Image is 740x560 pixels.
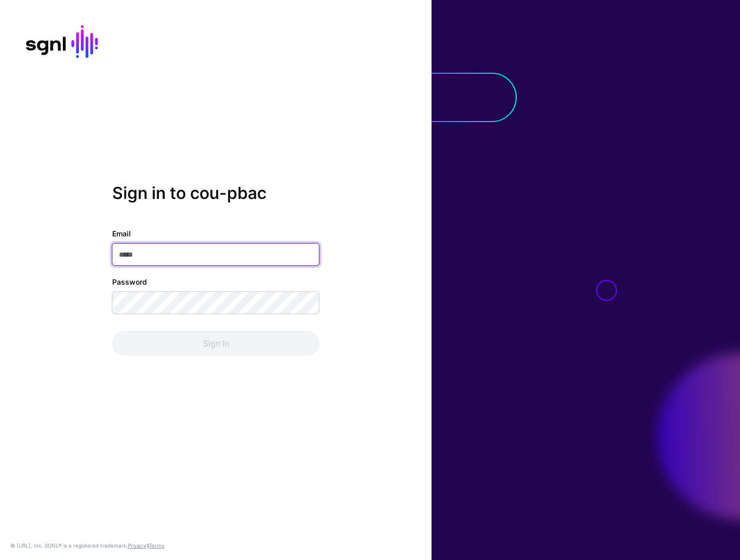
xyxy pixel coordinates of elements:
[112,183,320,203] h2: Sign in to cou-pbac
[10,541,164,550] div: © [URL], Inc. SGNL® is a registered trademark. &
[112,276,147,287] label: Password
[128,542,146,549] a: Privacy
[112,228,131,239] label: Email
[149,542,164,549] a: Terms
